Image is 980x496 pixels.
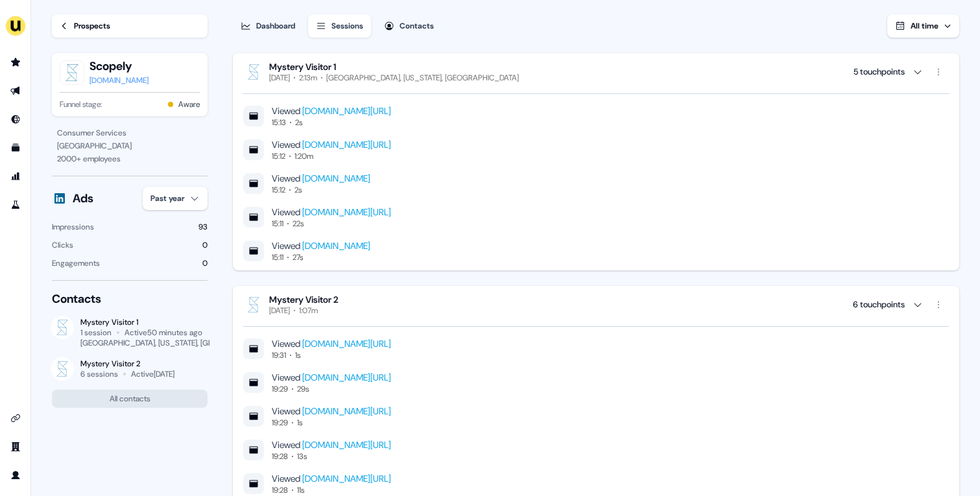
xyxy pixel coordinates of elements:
div: [GEOGRAPHIC_DATA] [57,139,202,152]
div: 0 [202,239,208,252]
span: Funnel stage: [60,98,102,111]
div: 2000 + employees [57,152,202,165]
a: [DOMAIN_NAME][URL] [302,338,391,349]
div: 5 touchpoints [854,65,905,78]
button: Mystery Visitor 1[DATE]2:13m[GEOGRAPHIC_DATA], [US_STATE], [GEOGRAPHIC_DATA] 5 touchpoints [243,61,949,83]
div: 11s [297,485,304,495]
div: [GEOGRAPHIC_DATA], [US_STATE], [GEOGRAPHIC_DATA] [80,338,275,348]
button: Contacts [376,14,442,38]
div: Viewed [272,104,391,117]
div: Sessions [331,19,363,32]
div: 15:13 [272,117,286,128]
div: Mystery Visitor 1 [80,317,208,327]
div: Mystery Visitor 2 [80,359,174,369]
button: All time [887,14,959,38]
div: 1:07m [299,305,318,316]
div: Mystery Visitor 2 [269,294,339,305]
button: Aware [178,98,200,111]
a: [DOMAIN_NAME] [302,172,370,184]
button: All contacts [52,390,208,408]
div: Active 50 minutes ago [125,327,202,338]
button: Sessions [308,14,371,38]
div: Clicks [52,239,73,252]
div: [GEOGRAPHIC_DATA], [US_STATE], [GEOGRAPHIC_DATA] [326,73,519,83]
a: Go to templates [5,137,26,158]
div: Impressions [52,220,94,233]
div: Viewed [272,239,370,252]
div: 6 sessions [80,369,118,379]
a: [DOMAIN_NAME][URL] [302,473,391,484]
div: 13s [297,451,307,462]
div: Prospects [74,19,110,32]
a: [DOMAIN_NAME][URL] [302,139,391,150]
div: Viewed [272,206,391,218]
div: 15:11 [272,252,283,263]
div: 22s [293,218,304,229]
div: 2s [294,185,302,195]
div: 27s [293,252,303,263]
div: Consumer Services [57,126,202,139]
div: 1s [295,350,300,360]
a: [DOMAIN_NAME] [90,74,149,87]
div: Viewed [272,472,391,485]
div: Engagements [52,257,100,270]
div: 6 touchpoints [853,298,905,311]
span: All time [911,21,938,31]
div: 1:20m [294,151,313,161]
div: 15:12 [272,151,285,161]
div: 19:28 [272,485,288,495]
a: Go to profile [5,465,26,486]
div: [DATE] [269,73,290,83]
a: Go to experiments [5,195,26,215]
div: Mystery Visitor 1 [269,61,519,73]
a: Go to outbound experience [5,80,26,101]
a: [DOMAIN_NAME][URL] [302,372,391,383]
div: Viewed [272,438,391,451]
div: 19:29 [272,384,288,394]
div: Contacts [400,19,434,32]
div: Viewed [272,337,391,350]
div: 2s [295,117,302,128]
div: Mystery Visitor 1[DATE]2:13m[GEOGRAPHIC_DATA], [US_STATE], [GEOGRAPHIC_DATA] 5 touchpoints [243,83,949,263]
div: 15:11 [272,218,283,229]
div: Viewed [272,138,391,151]
div: 0 [202,257,208,270]
div: Viewed [272,405,391,418]
a: Go to Inbound [5,109,26,130]
div: Ads [73,191,93,206]
a: Go to integrations [5,408,26,429]
div: Viewed [272,371,391,384]
div: 19:31 [272,350,286,360]
div: 15:12 [272,185,285,195]
div: Active [DATE] [131,369,174,379]
a: [DOMAIN_NAME][URL] [302,405,391,417]
a: Go to team [5,436,26,457]
a: Go to prospects [5,52,26,73]
div: Dashboard [256,19,295,32]
div: Contacts [52,291,208,307]
div: 1s [297,418,302,428]
a: Prospects [52,14,208,38]
a: [DOMAIN_NAME][URL] [302,439,391,451]
div: 29s [297,384,309,394]
div: [DATE] [269,305,290,316]
button: Dashboard [233,14,303,38]
a: [DOMAIN_NAME][URL] [302,105,391,117]
button: Past year [143,187,208,210]
a: [DOMAIN_NAME][URL] [302,206,391,218]
div: 19:28 [272,451,288,462]
button: Scopely [90,58,149,74]
div: Viewed [272,172,370,185]
a: [DOMAIN_NAME] [302,240,370,252]
div: 2:13m [299,73,317,83]
div: 19:29 [272,418,288,428]
a: Go to attribution [5,166,26,187]
button: Mystery Visitor 2[DATE]1:07m 6 touchpoints [243,294,949,316]
div: 1 session [80,327,112,338]
div: 93 [198,220,208,233]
